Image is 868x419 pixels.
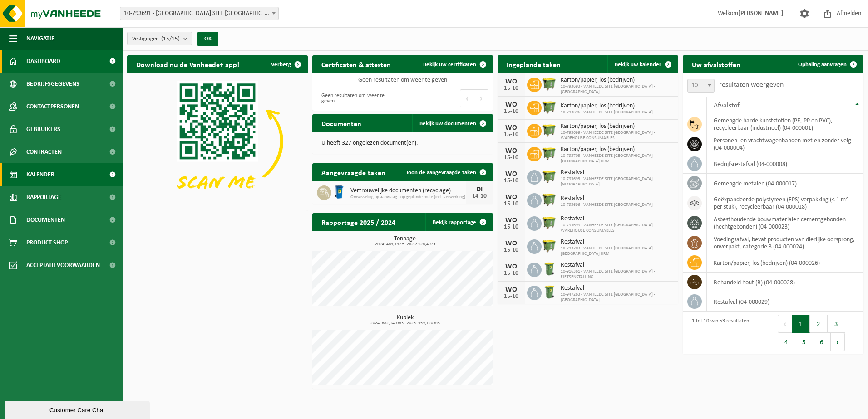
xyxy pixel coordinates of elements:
div: 15-10 [502,132,520,138]
img: WB-1100-HPE-GN-50 [542,192,557,207]
a: Bekijk uw documenten [412,114,492,132]
div: WO [502,217,520,224]
div: 14-10 [470,193,488,200]
span: Acceptatievoorwaarden [26,254,100,277]
div: WO [502,286,520,293]
span: Bekijk uw certificaten [423,62,476,68]
div: 15-10 [502,201,520,207]
div: 15-10 [502,108,520,115]
div: DI [470,186,488,193]
div: 15-10 [502,155,520,161]
span: Omwisseling op aanvraag - op geplande route (incl. verwerking) [350,195,466,200]
span: 10-793703 - VANHEEDE SITE [GEOGRAPHIC_DATA] - [GEOGRAPHIC_DATA] HRM [561,153,674,164]
span: 10 [688,79,714,92]
span: Vertrouwelijke documenten (recyclage) [350,187,466,195]
img: WB-1100-HPE-GN-50 [542,215,557,230]
span: 10-793696 - VANHEEDE SITE [GEOGRAPHIC_DATA] [561,202,653,208]
span: Restafval [561,169,674,176]
img: WB-1100-HPE-GN-50 [542,169,557,184]
span: 10-793693 - VANHEEDE SITE [GEOGRAPHIC_DATA] - [GEOGRAPHIC_DATA] [561,84,674,95]
td: asbesthoudende bouwmaterialen cementgebonden (hechtgebonden) (04-000023) [707,213,863,233]
div: 15-10 [502,247,520,253]
h3: Tonnage [317,236,493,247]
div: 1 tot 10 van 53 resultaten [687,314,749,352]
td: behandeld hout (B) (04-000028) [707,273,863,292]
button: OK [197,32,218,46]
span: Verberg [271,62,291,68]
span: Product Shop [26,231,68,254]
td: gemengde harde kunststoffen (PE, PP en PVC), recycleerbaar (industrieel) (04-000001) [707,114,863,134]
span: Restafval [561,195,653,202]
h2: Uw afvalstoffen [683,55,750,73]
div: 15-10 [502,85,520,92]
span: Restafval [561,285,674,292]
span: 10-793699 - VANHEEDE SITE [GEOGRAPHIC_DATA] - WAREHOUSE CONSUMABLES [561,130,674,141]
p: U heeft 327 ongelezen document(en). [321,140,484,146]
td: geëxpandeerde polystyreen (EPS) verpakking (< 1 m² per stuk), recycleerbaar (04-000018) [707,193,863,213]
div: WO [502,101,520,108]
label: resultaten weergeven [719,81,784,88]
h3: Kubiek [317,315,493,326]
img: WB-1100-HPE-GN-50 [542,76,557,92]
span: Karton/papier, los (bedrijven) [561,102,653,110]
button: 6 [813,333,831,351]
a: Bekijk uw certificaten [416,55,492,73]
span: Contracten [26,141,62,163]
iframe: chat widget [5,399,152,419]
span: Navigatie [26,27,54,50]
span: Contactpersonen [26,95,79,118]
span: 10-916361 - VANHEEDE SITE [GEOGRAPHIC_DATA] - FIETSENSTALLING [561,269,674,280]
button: Vestigingen(15/15) [127,32,192,45]
img: WB-1100-HPE-GN-50 [542,146,557,161]
td: gemengde metalen (04-000017) [707,174,863,193]
span: Bekijk uw documenten [419,121,476,127]
span: Restafval [561,239,674,246]
div: WO [502,194,520,201]
button: 1 [792,315,810,333]
img: WB-1100-HPE-GN-50 [542,238,557,253]
div: 15-10 [502,224,520,230]
count: (15/15) [161,36,180,42]
td: Geen resultaten om weer te geven [312,73,493,86]
div: 15-10 [502,178,520,184]
button: 3 [828,315,845,333]
div: WO [502,263,520,270]
span: Restafval [561,215,674,223]
button: Next [831,333,845,351]
span: 10-793691 - VANHEEDE SITE GELUWE - GELUWE [120,7,279,20]
a: Bekijk uw kalender [607,55,677,73]
h2: Aangevraagde taken [312,163,395,181]
div: WO [502,240,520,247]
h2: Documenten [312,114,370,132]
img: WB-1100-HPE-GN-50 [542,122,557,138]
button: Previous [778,315,792,333]
span: Restafval [561,262,674,269]
button: Next [474,89,488,107]
h2: Rapportage 2025 / 2024 [312,213,404,231]
span: 10-793699 - VANHEEDE SITE [GEOGRAPHIC_DATA] - WAREHOUSE CONSUMABLES [561,223,674,234]
h2: Download nu de Vanheede+ app! [127,55,248,73]
div: 15-10 [502,293,520,300]
span: 2024: 489,197 t - 2025: 128,497 t [317,242,493,247]
span: 10-793693 - VANHEEDE SITE [GEOGRAPHIC_DATA] - [GEOGRAPHIC_DATA] [561,176,674,187]
button: Verberg [264,55,307,73]
span: 10-793691 - VANHEEDE SITE GELUWE - GELUWE [120,7,278,20]
span: 10-793703 - VANHEEDE SITE [GEOGRAPHIC_DATA] - [GEOGRAPHIC_DATA] HRM [561,246,674,257]
img: WB-1100-HPE-GN-50 [542,99,557,115]
button: 2 [810,315,828,333]
span: Afvalstof [714,102,740,109]
strong: [PERSON_NAME] [738,10,784,17]
button: 4 [778,333,795,351]
button: 5 [795,333,813,351]
h2: Ingeplande taken [498,55,570,73]
a: Ophaling aanvragen [791,55,863,73]
span: Documenten [26,209,65,231]
td: restafval (04-000029) [707,292,863,312]
h2: Certificaten & attesten [312,55,400,73]
button: Previous [460,89,474,107]
span: 10-947263 - VANHEEDE SITE [GEOGRAPHIC_DATA] - [GEOGRAPHIC_DATA] [561,292,674,303]
span: Vestigingen [132,32,180,46]
img: WB-0240-HPE-GN-50 [542,284,557,300]
span: 10-793696 - VANHEEDE SITE [GEOGRAPHIC_DATA] [561,110,653,115]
